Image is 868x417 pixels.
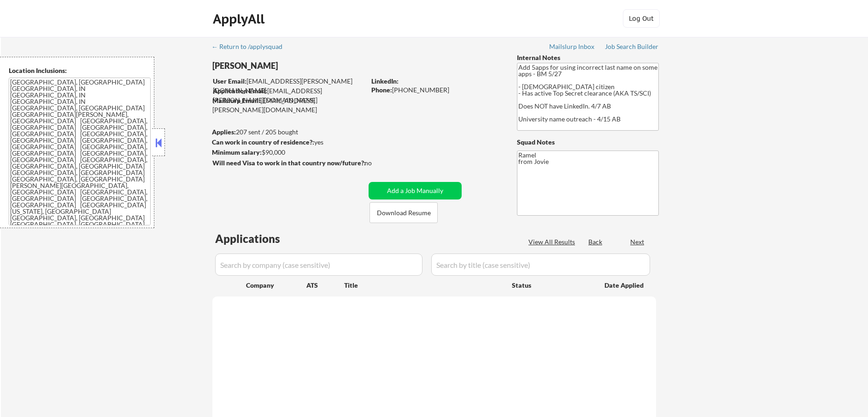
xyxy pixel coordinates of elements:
div: Status [512,277,591,293]
div: View All Results [528,237,578,247]
strong: Minimum salary: [212,148,262,156]
div: Title [344,281,503,290]
a: ← Return to /applysquad [211,43,291,52]
div: [PERSON_NAME] [212,60,402,72]
div: Job Search Builder [605,43,659,50]
div: $90,000 [212,148,365,157]
a: Mailslurp Inbox [549,43,595,52]
strong: LinkedIn: [371,77,399,85]
div: [EMAIL_ADDRESS][PERSON_NAME][DOMAIN_NAME] [213,77,365,95]
strong: Will need Visa to work in that country now/future?: [212,159,366,167]
div: [EMAIL_ADDRESS][PERSON_NAME][DOMAIN_NAME] [212,96,365,114]
div: ApplyAll [213,11,267,27]
strong: Applies: [212,128,236,136]
div: Company [246,281,306,290]
strong: Phone: [371,86,392,94]
div: Back [588,237,603,247]
a: Job Search Builder [605,43,659,52]
div: Mailslurp Inbox [549,43,595,50]
button: Download Resume [369,202,438,223]
div: [PHONE_NUMBER] [371,85,502,95]
strong: Mailslurp Email: [212,97,260,104]
div: Internal Notes [517,53,659,62]
div: 207 sent / 205 bought [212,127,365,137]
div: no [364,158,391,168]
strong: User Email: [213,77,246,85]
div: Location Inclusions: [9,66,151,75]
input: Search by title (case sensitive) [431,254,650,276]
strong: Application Email: [213,87,267,95]
div: Next [630,237,645,247]
div: Applications [215,233,306,244]
input: Search by company (case sensitive) [215,254,422,276]
button: Add a Job Manually [369,182,462,199]
div: yes [212,138,363,147]
div: Squad Notes [517,138,659,147]
button: Log Out [623,9,660,28]
div: [EMAIL_ADDRESS][PERSON_NAME][DOMAIN_NAME] [213,86,365,104]
div: ← Return to /applysquad [211,43,291,50]
div: ATS [306,281,344,290]
div: Date Applied [604,281,645,290]
strong: Can work in country of residence?: [212,138,314,146]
